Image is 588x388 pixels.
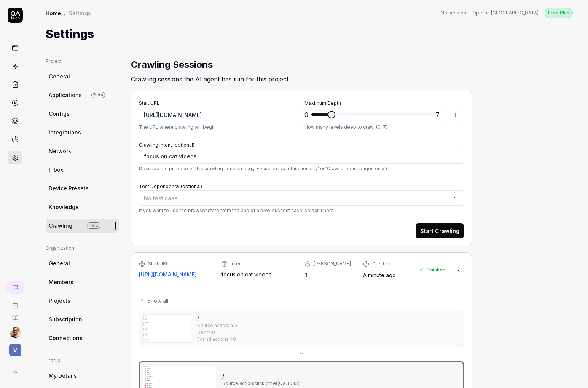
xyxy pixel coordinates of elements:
a: New conversation [6,281,24,294]
h2: Crawling sessions the AI agent has run for this project. [131,72,472,84]
button: Show all [139,297,168,305]
span: Inbox [49,166,63,174]
span: Projects [49,297,70,305]
a: Device Presets [46,181,119,195]
a: Network [46,144,119,158]
a: Integrations [46,125,119,139]
span: Show all [147,297,168,305]
div: focus on cat videos [221,270,292,278]
span: General [49,72,70,80]
a: / [222,372,224,380]
div: Source action: click other ( QA.TCux ) [222,380,301,387]
time: A minute ago [363,272,396,278]
a: Connections [46,331,119,345]
div: [PERSON_NAME] [314,260,351,267]
span: Configs [49,110,70,118]
span: Members [49,278,73,286]
a: CrawlingBeta [46,219,119,233]
span: V [9,344,21,356]
span: 7 [436,110,440,119]
span: Depth: 0 [197,329,215,336]
a: General [46,256,119,270]
img: 704fe57e-bae9-4a0d-8bcb-c4203d9f0bb2.jpeg [9,326,21,338]
div: Settings [69,9,91,17]
div: Created [372,260,390,267]
p: Describe the purpose of this crawling session (e.g., 'Focus on login functionality' or 'Crawl pro... [139,165,464,172]
span: Integrations [49,128,81,136]
a: Projects [46,294,119,308]
a: ApplicationsBeta [46,88,119,102]
span: My Details [49,372,77,380]
a: [URL][DOMAIN_NAME] [139,270,197,278]
button: Free Plan [545,8,573,18]
h2: Crawling Sessions [131,58,472,72]
label: Start URL [139,100,159,106]
span: 0 [304,110,308,119]
div: Organization [46,245,119,252]
a: General [46,69,119,83]
button: No test case [139,190,464,206]
span: Beta [91,92,105,98]
span: Connections [49,334,83,342]
span: Device Presets [49,184,89,192]
p: If you want to use the browser state from the end of a previous test case, select it here [139,207,464,214]
a: Home [46,9,61,17]
label: Maximum Depth [304,100,341,106]
a: Members [46,275,119,289]
button: V [3,338,27,358]
div: 1 [304,270,351,279]
span: No sessions - [441,10,472,16]
p: How many levels deep to crawl (0-7) [304,124,464,131]
a: Inbox [46,163,119,177]
a: Book a call with us [3,297,27,309]
a: Subscription [46,312,119,326]
span: Subscription [49,315,82,323]
label: Crawling Intent (optional) [139,142,194,148]
span: Source action: n/a [197,322,237,329]
a: Configs [46,107,119,121]
textarea: focus on cat videos [139,149,464,164]
a: No sessions -Open in [GEOGRAPHIC_DATA] [441,10,539,16]
input: https://www.youtube.com/ [139,107,298,122]
div: Profile [46,357,119,364]
span: Crawling [49,222,72,230]
span: Knowledge [49,203,79,211]
span: Found actions: 48 [197,336,236,343]
span: No test case [144,195,178,201]
label: Test Dependency (optional) [139,184,202,189]
div: Project [46,58,119,65]
div: Intent [231,260,243,267]
div: Finished [417,260,446,279]
div: Start URL [148,260,169,267]
img: Screenshot [143,315,191,342]
span: Network [49,147,71,155]
span: Applications [49,91,82,99]
a: Documentation [3,309,27,321]
p: The URL where crawling will begin [139,124,298,131]
span: General [49,259,70,267]
a: Knowledge [46,200,119,214]
button: Start Crawling [416,223,464,238]
a: My Details [46,369,119,383]
div: / [64,9,66,17]
h1: Settings [46,26,94,43]
a: / [197,314,199,322]
span: Beta [87,222,100,229]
